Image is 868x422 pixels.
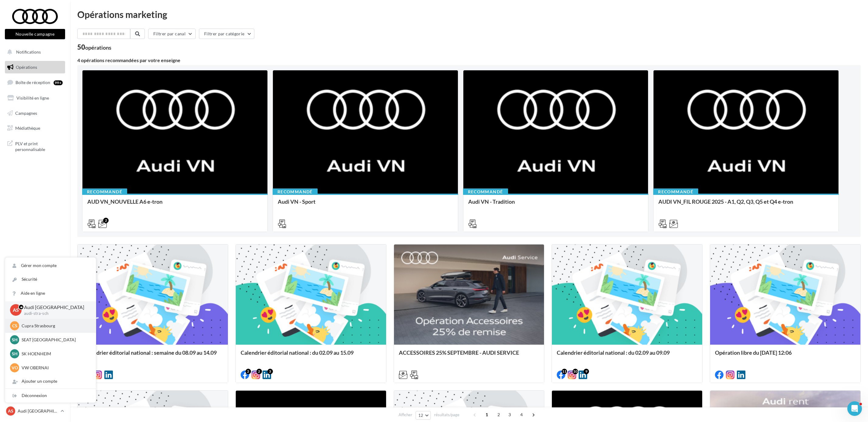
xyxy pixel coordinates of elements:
[16,49,41,55] span: Notifications
[4,137,66,155] a: PLV et print personnalisable
[434,412,459,418] span: résultats/page
[87,199,263,211] div: AUD VN_NOUVELLE A6 e-tron
[77,58,861,63] div: 4 opérations recommandées par votre enseigne
[15,125,40,131] span: Médiathèque
[278,199,453,211] div: Audi VN - Sport
[5,273,96,286] a: Sécurité
[22,337,89,343] p: SEAT [GEOGRAPHIC_DATA]
[273,188,318,195] div: Recommandé
[653,188,698,195] div: Recommandé
[148,29,196,39] button: Filtrer par canal
[505,410,514,420] span: 3
[12,337,18,343] span: SH
[241,350,381,362] div: Calendrier éditorial national : du 02.09 au 15.09
[103,218,109,223] div: 2
[22,323,89,329] p: Cupra Strasbourg
[8,408,13,414] span: AS
[256,369,262,374] div: 2
[16,95,49,100] span: Visibilité en ligne
[494,410,504,420] span: 2
[416,411,431,420] button: 12
[468,199,643,211] div: Audi VN - Tradition
[16,65,37,70] span: Opérations
[199,29,254,39] button: Filtrer par catégorie
[16,80,50,85] span: Boîte de réception
[24,311,86,316] p: audi-stra-sch
[5,29,65,39] button: Nouvelle campagne
[267,369,273,374] div: 3
[12,365,18,371] span: VO
[399,350,539,362] div: ACCESSOIRES 25% SEPTEMBRE - AUDI SERVICE
[12,351,18,357] span: SH
[4,122,66,135] a: Médiathèque
[246,369,251,374] div: 2
[847,401,862,416] iframe: Intercom live chat
[5,405,65,417] a: AS Audi [GEOGRAPHIC_DATA]
[4,61,66,74] a: Opérations
[5,389,96,403] div: Déconnexion
[482,410,492,420] span: 1
[584,369,589,374] div: 9
[4,107,66,120] a: Campagnes
[13,307,19,314] span: AS
[715,350,856,362] div: Opération libre du [DATE] 12:06
[562,369,567,374] div: 11
[85,45,111,50] div: opérations
[4,76,66,89] a: Boîte de réception99+
[399,412,412,418] span: Afficher
[18,408,58,414] p: Audi [GEOGRAPHIC_DATA]
[4,92,66,104] a: Visibilité en ligne
[12,323,17,329] span: CS
[5,287,96,300] a: Aide en ligne
[4,46,64,58] button: Notifications
[557,350,697,362] div: Calendrier éditorial national : du 02.09 au 09.09
[658,199,834,211] div: AUDI VN_FIL ROUGE 2025 - A1, Q2, Q3, Q5 et Q4 e-tron
[54,80,63,85] div: 99+
[5,259,96,273] a: Gérer mon compte
[15,110,37,115] span: Campagnes
[24,304,86,311] p: Audi [GEOGRAPHIC_DATA]
[82,350,223,362] div: Calendrier éditorial national : semaine du 08.09 au 14.09
[82,188,127,195] div: Recommandé
[5,375,96,388] div: Ajouter un compte
[22,351,89,357] p: SK HOENHEIM
[573,369,578,374] div: 10
[463,188,508,195] div: Recommandé
[22,365,89,371] p: VW OBERNAI
[517,410,526,420] span: 4
[418,413,424,418] span: 12
[15,139,63,153] span: PLV et print personnalisable
[77,10,861,19] div: Opérations marketing
[77,44,111,51] div: 50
